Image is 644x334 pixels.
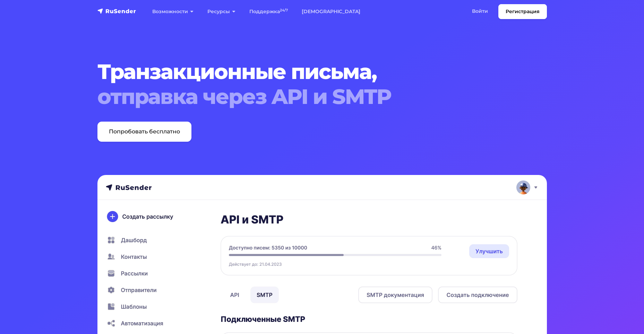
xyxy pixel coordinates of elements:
sup: 24/7 [280,8,288,12]
a: [DEMOGRAPHIC_DATA] [295,5,367,19]
img: RuSender [97,8,136,15]
a: Возможности [145,5,200,19]
span: отправка через API и SMTP [97,84,509,109]
a: Ресурсы [200,5,242,19]
a: Попробовать бесплатно [97,122,191,142]
h1: Транзакционные письма, [97,59,509,109]
a: Поддержка24/7 [242,5,295,19]
a: Войти [465,4,495,18]
a: Регистрация [498,4,547,19]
